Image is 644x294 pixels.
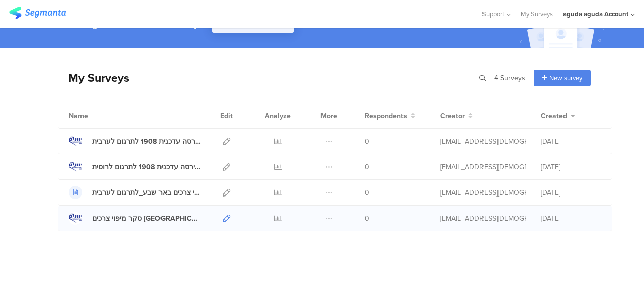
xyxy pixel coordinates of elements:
span: 0 [365,213,369,224]
button: Created [541,111,575,121]
div: research@lgbt.org.il [440,187,526,198]
span: Created [541,111,567,121]
div: [DATE] [541,213,601,224]
div: [DATE] [541,136,601,147]
img: create_account_image.svg [508,5,611,51]
div: Edit [216,103,237,128]
div: [DATE] [541,187,601,198]
span: | [488,73,492,83]
span: New survey [549,73,582,83]
span: Creator [440,111,465,121]
div: My Surveys [58,69,129,86]
span: 0 [365,162,369,172]
div: סקר מיפוי צרכים באר שבע [92,213,201,224]
div: aguda aguda Account [563,9,628,19]
button: Respondents [365,111,415,121]
a: סקר מיפוי צרכים באר שבע_לתרגום לערבית [69,186,201,199]
div: [DATE] [541,162,601,172]
span: Support [482,9,504,19]
div: research@lgbt.org.il [440,213,526,224]
div: סקר מיפוי צרכים באר שבע_לתרגום לערבית [92,187,201,198]
div: Analyze [263,103,293,128]
span: 0 [365,187,369,198]
img: segmanta logo [9,7,66,19]
div: Name [69,111,129,121]
span: Respondents [365,111,407,121]
div: research@lgbt.org.il [440,136,526,147]
div: research@lgbt.org.il [440,162,526,172]
a: סקר באר שבע גרסה עדכנית 1908 לתרגום לערבית [69,135,201,148]
div: More [318,103,340,128]
div: סקר באר שבע גרסה עדכנית 1908 לתרגום לערבית [92,136,201,147]
div: סקר באר שבע גירסה עדכנית 1908 לתרגום לרוסית [92,162,201,172]
a: סקר מיפוי צרכים [GEOGRAPHIC_DATA] [69,212,201,225]
a: סקר באר שבע גירסה עדכנית 1908 לתרגום לרוסית [69,160,201,173]
span: 0 [365,136,369,147]
span: 4 Surveys [494,73,525,83]
button: Creator [440,111,473,121]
